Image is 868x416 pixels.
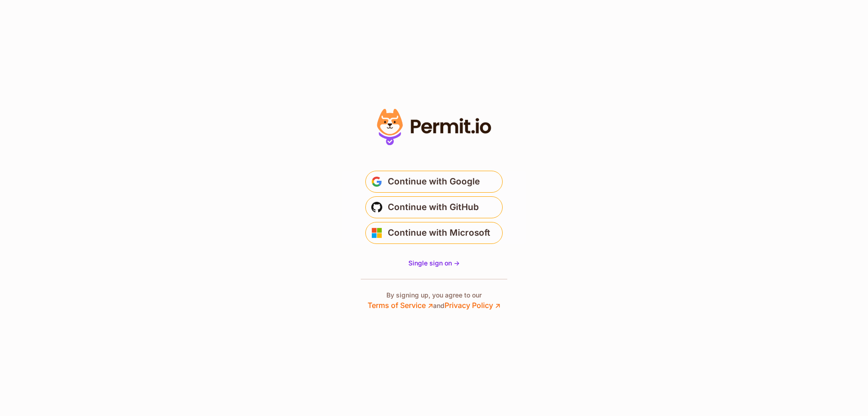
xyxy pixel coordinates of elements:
button: Continue with GitHub [365,196,503,218]
span: Continue with Google [388,174,480,189]
button: Continue with Google [365,171,503,193]
p: By signing up, you agree to our and [368,291,500,311]
a: Privacy Policy ↗ [445,301,500,310]
span: Continue with GitHub [388,200,479,215]
span: Single sign on -> [408,259,460,267]
a: Terms of Service ↗ [368,301,433,310]
button: Continue with Microsoft [365,222,503,244]
span: Continue with Microsoft [388,226,490,240]
a: Single sign on -> [408,259,460,268]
